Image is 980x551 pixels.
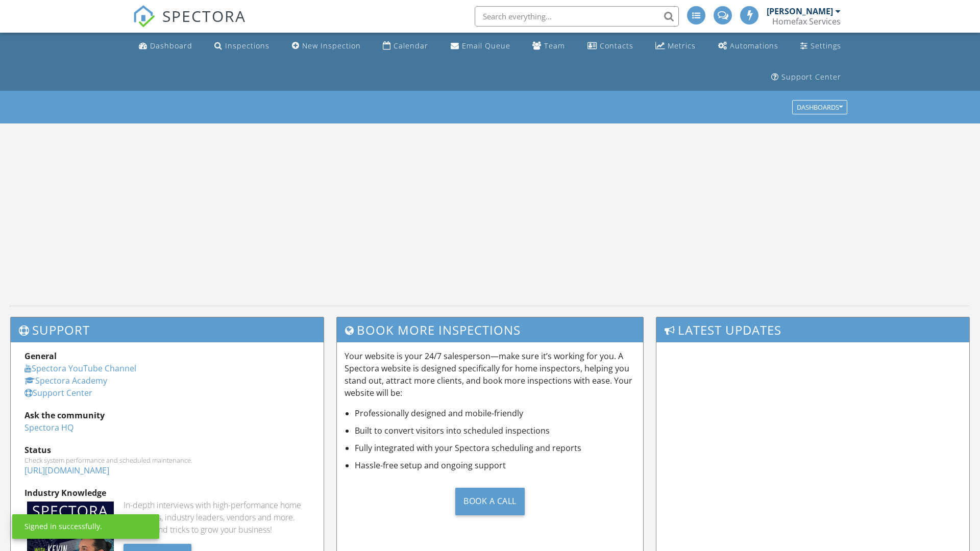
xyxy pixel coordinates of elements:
[668,41,696,51] div: Metrics
[455,488,525,515] div: Book a Call
[767,68,845,87] a: Support Center
[24,350,57,362] strong: General
[447,37,514,56] a: Email Queue
[24,444,310,456] div: Status
[133,14,246,35] a: SPECTORA
[792,101,847,115] button: Dashboards
[302,41,361,51] div: New Inspection
[583,37,638,56] a: Contacts
[651,37,700,56] a: Metrics
[345,350,636,399] p: Your website is your 24/7 salesperson—make sure it’s working for you. A Spectora website is desig...
[210,37,274,56] a: Inspections
[379,37,432,56] a: Calendar
[24,422,73,433] a: Spectora HQ
[811,41,841,51] div: Settings
[11,317,324,342] h3: Support
[730,41,778,51] div: Automations
[355,442,636,454] li: Fully integrated with your Spectora scheduling and reports
[135,37,197,56] a: Dashboard
[797,104,843,111] div: Dashboards
[767,6,833,16] div: [PERSON_NAME]
[355,459,636,471] li: Hassle-free setup and ongoing support
[345,480,636,523] a: Book a Call
[475,6,679,27] input: Search everything...
[355,407,636,419] li: Professionally designed and mobile-friendly
[772,16,841,27] div: Homefax Services
[796,37,845,56] a: Settings
[462,41,510,51] div: Email Queue
[124,499,309,536] div: In-depth interviews with high-performance home inspectors, industry leaders, vendors and more. Ge...
[225,41,269,51] div: Inspections
[24,409,310,421] div: Ask the community
[355,424,636,437] li: Built to convert visitors into scheduled inspections
[544,41,565,51] div: Team
[600,41,633,51] div: Contacts
[528,37,569,56] a: Team
[714,37,782,56] a: Automations (Advanced)
[24,363,136,374] a: Spectora YouTube Channel
[394,41,428,51] div: Calendar
[781,72,841,82] div: Support Center
[24,465,109,476] a: [URL][DOMAIN_NAME]
[24,487,310,499] div: Industry Knowledge
[24,521,102,532] div: Signed in successfully.
[24,375,107,386] a: Spectora Academy
[162,5,246,27] span: SPECTORA
[24,387,92,398] a: Support Center
[288,37,365,56] a: New Inspection
[24,456,310,464] div: Check system performance and scheduled maintenance.
[150,41,192,51] div: Dashboard
[337,317,644,342] h3: Book More Inspections
[656,317,969,342] h3: Latest Updates
[133,5,155,28] img: The Best Home Inspection Software - Spectora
